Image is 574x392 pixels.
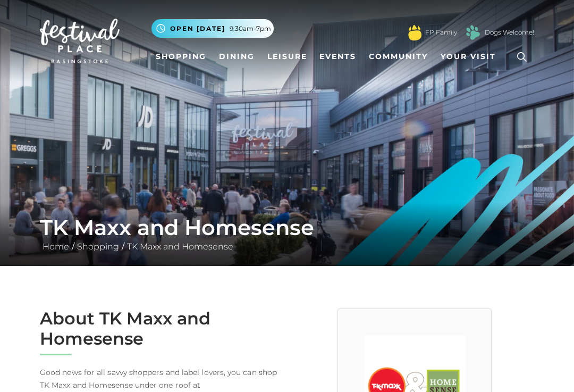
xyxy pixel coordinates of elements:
[365,47,432,66] a: Community
[441,51,496,62] span: Your Visit
[40,19,120,63] img: Festival Place Logo
[170,24,225,34] span: Open [DATE]
[315,47,360,66] a: Events
[230,24,271,34] span: 9.30am-7pm
[74,241,122,252] a: Shopping
[436,47,505,66] a: Your Visit
[485,28,534,37] a: Dogs Welcome!
[40,215,534,240] h1: TK Maxx and Homesense
[124,241,236,252] a: TK Maxx and Homesense
[151,47,210,66] a: Shopping
[151,19,274,38] button: Open [DATE] 9.30am-7pm
[215,47,259,66] a: Dining
[40,241,72,252] a: Home
[40,308,279,349] h2: About TK Maxx and Homesense
[263,47,311,66] a: Leisure
[425,28,457,37] a: FP Family
[32,215,542,253] div: / /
